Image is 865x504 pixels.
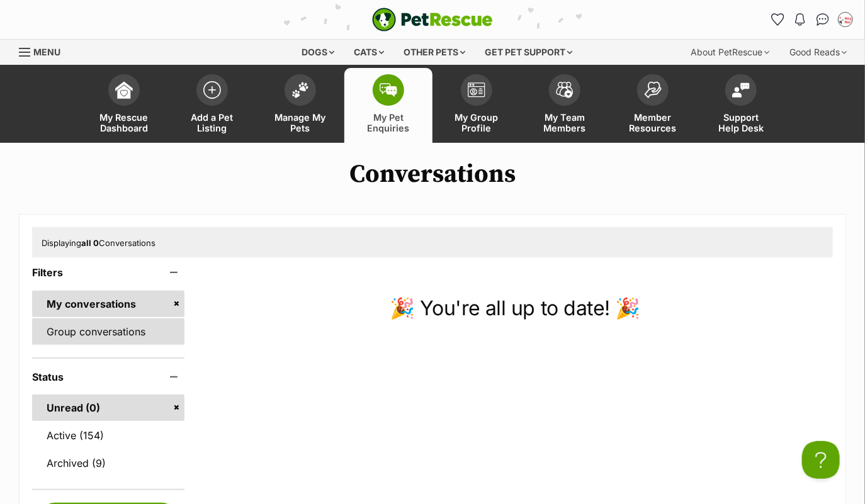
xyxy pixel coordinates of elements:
[32,318,184,345] a: Group conversations
[781,40,856,65] div: Good Reads
[293,40,344,65] div: Dogs
[344,68,433,143] a: My Pet Enquiries
[795,13,805,26] img: notifications-46538b983faf8c2785f20acdc204bb7945ddae34d4c08c2a6579f10ce5e182be.svg
[32,267,184,278] header: Filters
[32,422,184,449] a: Active (154)
[168,68,256,143] a: Add a Pet Listing
[802,441,840,479] iframe: Help Scout Beacon - Open
[32,371,184,383] header: Status
[732,82,750,98] img: help-desk-icon-fdf02630f3aa405de69fd3d07c3f3aa587a6932b1a1747fa1d2bba05be0121f9.svg
[448,112,505,133] span: My Group Profile
[644,81,662,98] img: member-resources-icon-8e73f808a243e03378d46382f2149f9095a855e16c252ad45f914b54edf8863c.svg
[19,40,69,62] a: Menu
[556,82,574,98] img: team-members-icon-5396bd8760b3fe7c0b43da4ab00e1e3bb1a5d9ba89233759b79545d2d3fc5d0d.svg
[81,238,99,248] strong: all 0
[42,238,155,248] span: Displaying Conversations
[346,40,393,65] div: Cats
[767,9,856,30] ul: Account quick links
[521,68,609,143] a: My Team Members
[536,112,593,133] span: My Team Members
[203,81,221,99] img: add-pet-listing-icon-0afa8454b4691262ce3f59096e99ab1cd57d4a30225e0717b998d2c9b9846f56.svg
[291,82,309,98] img: manage-my-pets-icon-02211641906a0b7f246fdf0571729dbe1e7629f14944591b6c1af311fb30b64b.svg
[468,82,485,98] img: group-profile-icon-3fa3cf56718a62981997c0bc7e787c4b2cf8bcc04b72c1350f741eb67cf2f40e.svg
[372,8,493,31] img: logo-e224e6f780fb5917bec1dbf3a21bbac754714ae5b6737aabdf751b685950b380.svg
[33,47,60,57] span: Menu
[80,68,168,143] a: My Rescue Dashboard
[32,291,184,317] a: My conversations
[184,112,240,133] span: Add a Pet Listing
[115,81,133,99] img: dashboard-icon-eb2f2d2d3e046f16d808141f083e7271f6b2e854fb5c12c21221c1fb7104beca.svg
[713,112,769,133] span: Support Help Desk
[197,293,833,323] p: 🎉 You're all up to date! 🎉
[372,8,493,31] a: PetRescue
[839,13,852,26] img: Laura Chao profile pic
[380,83,397,97] img: pet-enquiries-icon-7e3ad2cf08bfb03b45e93fb7055b45f3efa6380592205ae92323e6603595dc1f.svg
[360,112,417,133] span: My Pet Enquiries
[790,9,810,30] button: Notifications
[609,68,697,143] a: Member Resources
[813,9,833,30] a: Conversations
[625,112,681,133] span: Member Resources
[817,13,830,26] img: chat-41dd97257d64d25036548639549fe6c8038ab92f7586957e7f3b1b290dea8141.svg
[697,68,785,143] a: Support Help Desk
[477,40,582,65] div: Get pet support
[835,9,856,30] button: My account
[32,450,184,476] a: Archived (9)
[767,9,788,30] a: Favourites
[256,68,344,143] a: Manage My Pets
[682,40,778,65] div: About PetRescue
[272,112,329,133] span: Manage My Pets
[395,40,475,65] div: Other pets
[32,395,184,421] a: Unread (0)
[96,112,152,133] span: My Rescue Dashboard
[433,68,521,143] a: My Group Profile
